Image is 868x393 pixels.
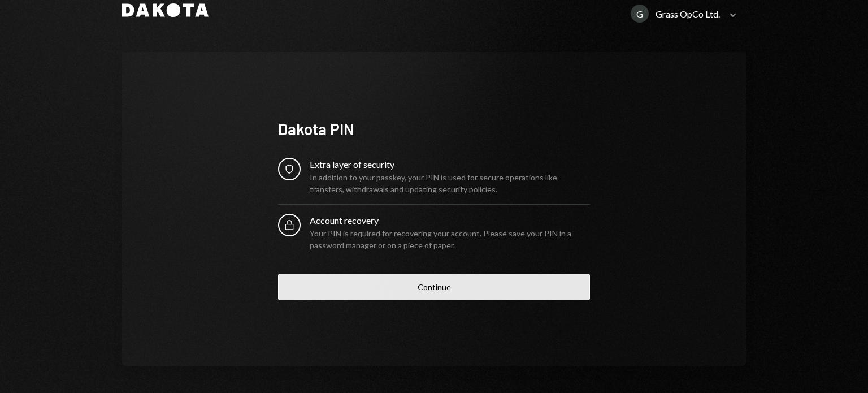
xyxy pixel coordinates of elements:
[310,171,590,195] div: In addition to your passkey, your PIN is used for secure operations like transfers, withdrawals a...
[278,274,590,300] button: Continue
[656,8,720,19] div: Grass OpCo Ltd.
[278,118,590,140] div: Dakota PIN
[310,214,590,227] div: Account recovery
[310,158,590,171] div: Extra layer of security
[310,227,590,251] div: Your PIN is required for recovering your account. Please save your PIN in a password manager or o...
[631,5,649,23] div: G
